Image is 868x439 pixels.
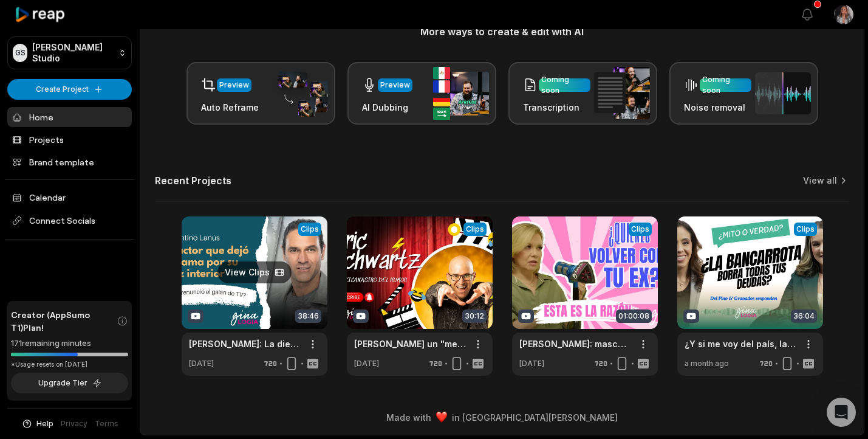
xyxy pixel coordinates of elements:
img: noise_removal.png [755,72,811,114]
div: Open Intercom Messenger [827,398,856,427]
div: GS [13,44,27,62]
a: Calendar [7,187,132,207]
a: [PERSON_NAME]: masculinidad, mujeres ALFA y por qué vuelves con tu ex [DATE] 22:01 [519,337,631,350]
div: Made with in [GEOGRAPHIC_DATA][PERSON_NAME] [151,411,853,424]
div: Coming soon [541,74,588,96]
h3: Noise removal [684,101,751,114]
button: Help [21,418,53,429]
a: Privacy [61,418,87,429]
span: Help [36,418,53,429]
img: ai_dubbing.png [433,67,489,120]
a: Projects [7,130,132,150]
a: [PERSON_NAME]: La dieta, la disciplina y el camino espiritual que tomó el actor [189,337,301,350]
div: Coming soon [702,74,749,96]
img: auto_reframe.png [272,70,328,117]
a: Terms [95,418,118,429]
a: Home [7,107,132,127]
span: Creator (AppSumo T1) Plan! [11,308,117,334]
h3: Transcription [523,101,590,114]
img: transcription.png [594,67,650,119]
h2: Recent Projects [155,175,231,187]
div: *Usage resets on [DATE] [11,360,128,369]
div: Preview [219,80,249,91]
h3: AI Dubbing [362,101,412,114]
a: [PERSON_NAME] un "mexicanastro" a mucha honra [354,337,466,350]
a: View all [803,175,837,187]
h3: More ways to create & edit with AI [155,24,849,39]
img: heart emoji [436,412,447,423]
button: Create Project [7,79,132,100]
h3: Auto Reframe [201,101,259,114]
p: [PERSON_NAME] Studio [32,42,114,64]
span: Connect Socials [7,210,132,232]
a: Brand template [7,152,132,172]
button: Upgrade Tier [11,373,128,393]
a: ¿Y si me voy del país, las deudas desaparecen? - [PERSON_NAME] & [PERSON_NAME] Law Firm explican ... [685,337,796,350]
div: 171 remaining minutes [11,337,128,350]
div: Preview [380,80,410,91]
